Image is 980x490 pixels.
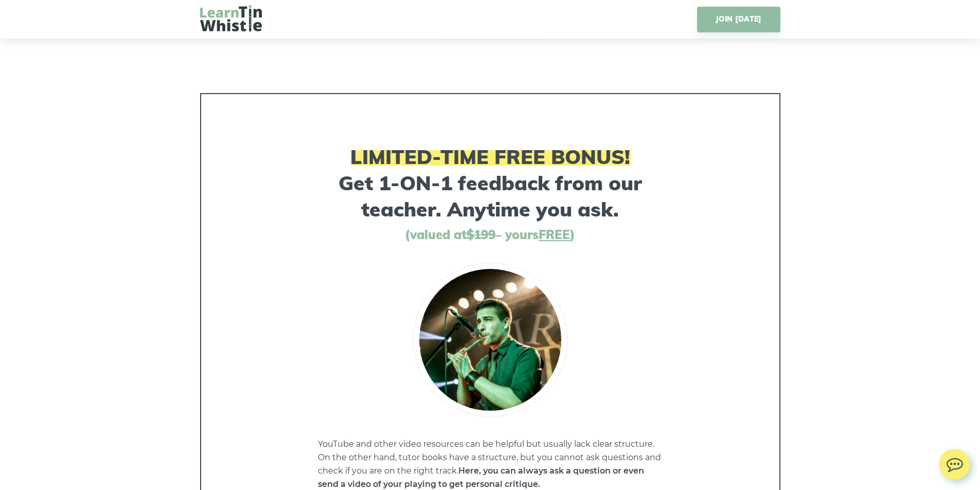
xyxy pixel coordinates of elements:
[939,449,970,475] img: chat.svg
[413,263,567,417] img: bojan-whistle-portrait.jpg
[318,144,663,222] h3: Get 1-ON-1 feedback from our teacher. Anytime you ask.
[222,227,759,242] h4: (valued at – yours )
[539,227,570,242] span: FREE
[697,7,780,32] a: JOIN [DATE]
[350,144,630,169] span: LIMITED-TIME FREE BONUS!
[467,227,495,242] s: $199
[200,5,262,31] img: LearnTinWhistle.com
[318,466,644,489] strong: Here, you can always ask a question or even send a video of your playing to get personal critique.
